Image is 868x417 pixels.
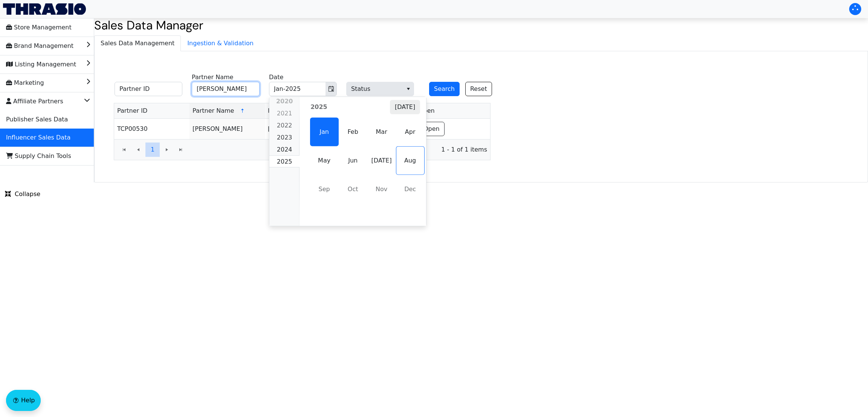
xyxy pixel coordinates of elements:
[189,119,265,139] td: [PERSON_NAME]
[310,103,425,118] th: 2025
[395,103,415,112] span: [DATE]
[277,134,292,141] span: 2023
[193,106,234,115] span: Partner Name
[465,82,492,96] button: Reset
[367,146,396,175] td: 2025 Jul
[277,158,292,165] span: 2025
[277,110,292,117] span: 2021
[6,21,72,34] span: Store Management
[277,146,292,153] span: 2024
[6,390,41,411] button: Help floatingactionbutton
[367,118,396,146] td: 2025 Mar
[151,145,154,154] span: 1
[95,36,180,51] span: Sales Data Management
[396,118,425,146] td: 2025 Apr
[396,146,425,175] td: 2025 Aug
[346,82,414,96] span: Status
[6,40,73,52] span: Brand Management
[339,118,367,146] td: 2025 Feb
[396,146,425,175] span: Aug
[423,124,440,133] span: Open
[21,396,35,405] span: Help
[325,82,336,96] button: Toggle calendar
[276,98,293,105] span: 2020
[6,150,71,162] span: Supply Chain Tools
[114,139,490,160] div: Page 1 of 1
[268,106,306,115] span: Invoice Date
[310,146,339,175] span: May
[367,118,396,146] span: Mar
[145,143,160,157] button: Page 1
[367,146,396,175] span: [DATE]
[390,100,420,114] button: [DATE]
[277,122,292,129] span: 2022
[181,36,260,51] span: Ingestion & Validation
[6,95,63,107] span: Affiliate Partners
[94,18,868,32] h2: Sales Data Manager
[339,146,367,175] td: 2025 Jun
[339,146,367,175] span: Jun
[6,113,68,126] span: Publisher Sales Data
[114,119,189,139] td: TCP00530
[194,145,487,154] span: 1 - 1 of 1 items
[6,77,44,89] span: Marketing
[5,190,40,199] span: Collapse
[339,118,367,146] span: Feb
[269,73,283,82] label: Date
[269,82,325,96] input: Jan-2025
[6,132,70,144] span: Influencer Sales Data
[265,119,340,139] td: [DATE]
[419,122,445,136] button: Open
[419,106,435,115] span: Open
[310,118,339,146] span: Jan
[429,82,460,96] button: Search
[396,118,425,146] span: Apr
[3,3,86,15] img: Thrasio Logo
[192,73,233,82] label: Partner Name
[310,146,339,175] td: 2025 May
[403,82,414,96] button: select
[6,58,76,71] span: Listing Management
[310,118,339,146] td: 2025 Jan
[117,106,147,115] span: Partner ID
